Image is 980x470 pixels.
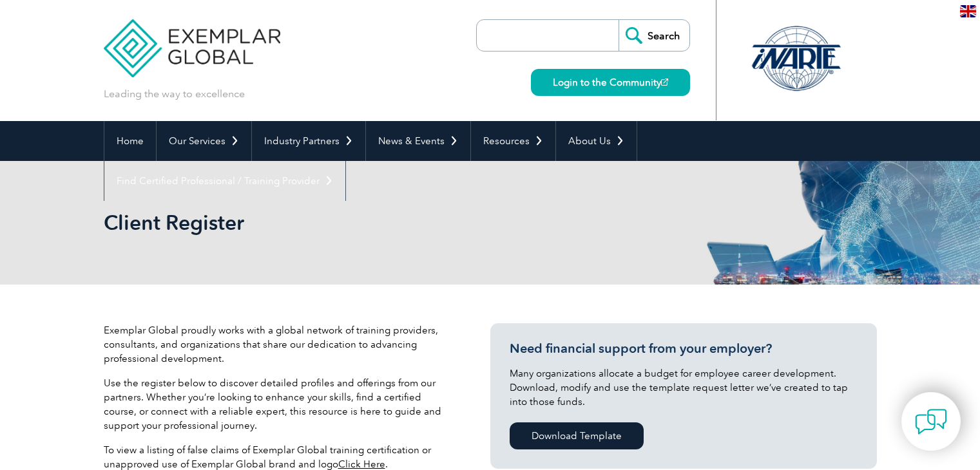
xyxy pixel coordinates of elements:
p: Many organizations allocate a budget for employee career development. Download, modify and use th... [510,366,858,409]
p: Use the register below to discover detailed profiles and offerings from our partners. Whether you... [104,376,452,433]
a: Industry Partners [252,121,365,161]
input: Search [619,20,689,51]
p: Leading the way to excellence [104,87,245,101]
a: Download Template [510,422,644,449]
img: contact-chat.png [915,406,947,438]
a: Login to the Community [531,69,690,96]
a: Our Services [157,121,251,161]
h3: Need financial support from your employer? [510,341,858,357]
a: Click Here [338,458,385,470]
a: Home [104,121,156,161]
h2: Client Register [104,212,645,233]
a: News & Events [366,121,470,161]
p: Exemplar Global proudly works with a global network of training providers, consultants, and organ... [104,323,452,366]
img: open_square.png [661,79,668,86]
a: Resources [471,121,555,161]
a: Find Certified Professional / Training Provider [104,161,345,201]
img: en [960,5,976,17]
a: About Us [556,121,637,161]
